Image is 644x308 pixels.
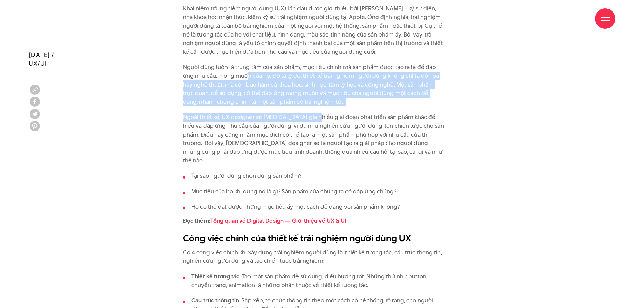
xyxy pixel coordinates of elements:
strong: Cấu trúc thông tin [191,296,239,304]
p: Người dùng luôn là trung tâm của sản phẩm, mục tiêu chính mà sản phẩm được tạo ra là để đáp ứng n... [183,63,444,106]
strong: Đọc thêm: [183,217,347,225]
li: Họ có thể đạt được những mục tiêu ấy một cách dễ dàng với sản phẩm không? [183,203,444,211]
strong: Thiết kế tương tác [191,272,239,280]
p: Có 4 công việc chính khi xây dựng trải nghiệm người dùng là: thiết kế tương tác, cấu trúc thông t... [183,248,444,265]
li: Mục tiêu của họ khi dùng nó là gì? Sản phẩm của chúng ta có đáp ứng chúng? [183,187,444,196]
span: [DATE] / UX/UI [29,51,54,68]
li: Tại sao người dùng chọn dùng sản phẩm? [183,172,444,181]
p: Ngoài thiết kế, UX designer sẽ [MEDICAL_DATA] gia nhiều giai đoạn phát triển sản phẩm khác để hiể... [183,113,444,165]
li: : Tạo một sản phẩm dễ sử dụng, điều hướng tốt. Những thứ như button, chuyển trang, animation là n... [183,272,444,289]
h2: Công việc chính của thiết kế trải nghiệm người dùng UX [183,232,444,245]
a: Tổng quan về Digital Design — Giới thiệu về UX & UI [210,217,347,225]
